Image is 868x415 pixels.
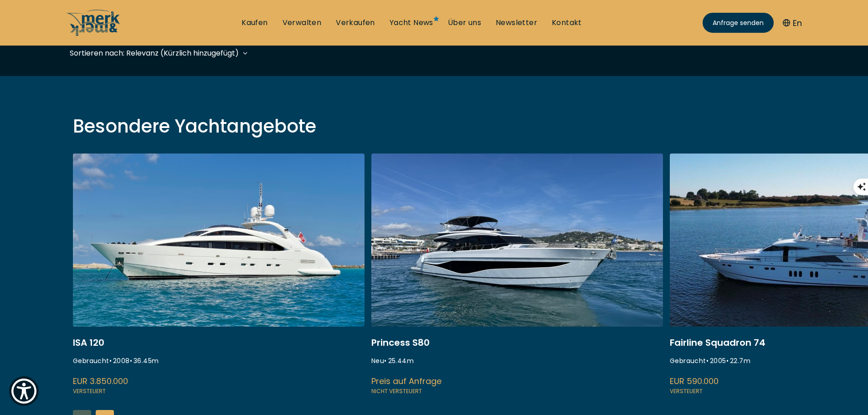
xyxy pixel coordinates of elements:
a: Verwalten [282,18,322,28]
span: Anfrage senden [713,18,764,28]
a: Kaufen [241,18,267,28]
a: Newsletter [496,18,537,28]
a: Kontakt [552,18,582,28]
div: Sortieren nach: Relevanz (Kürzlich hinzugefügt) [70,47,239,59]
a: Über uns [448,18,481,28]
button: Show Accessibility Preferences [9,376,39,406]
button: En [783,17,802,29]
a: Yacht News [390,18,433,28]
a: Anfrage senden [703,13,774,33]
a: Verkaufen [336,18,375,28]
